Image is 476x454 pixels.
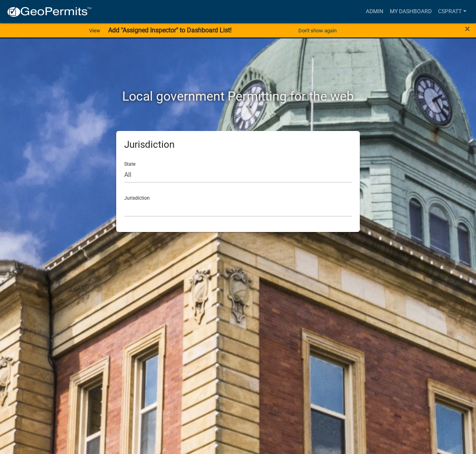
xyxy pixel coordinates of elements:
[86,24,103,37] a: View
[108,26,232,34] strong: Add "Assigned Inspector" to Dashboard List!
[387,4,435,19] a: My Dashboard
[363,4,387,19] a: Admin
[435,4,470,19] a: cspratt
[124,139,352,151] h5: Jurisdiction
[295,24,340,37] button: Don't show again
[52,89,424,104] h2: Local government Permitting for the web
[465,23,470,34] span: ×
[465,24,470,34] button: Close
